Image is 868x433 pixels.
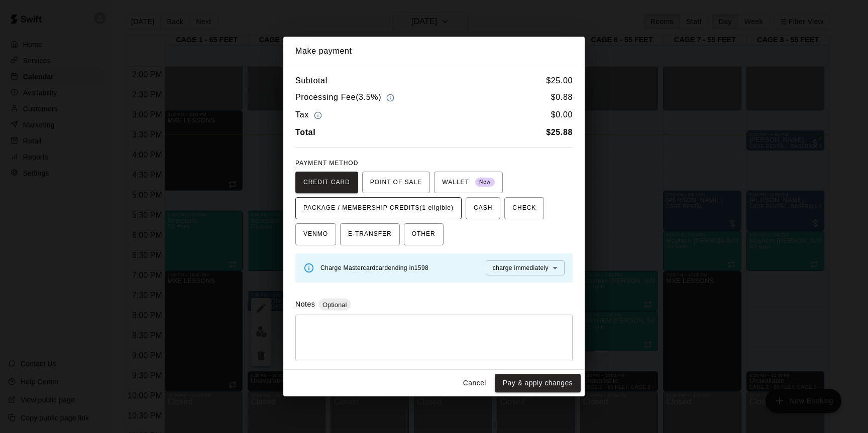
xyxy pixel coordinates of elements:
[551,108,573,122] h6: $ 0.00
[546,128,573,136] b: $ 25.88
[442,175,495,191] span: WALLET
[370,175,422,191] span: POINT OF SALE
[404,223,444,245] button: OTHER
[295,223,336,245] button: VENMO
[303,200,454,216] span: PACKAGE / MEMBERSHIP CREDITS (1 eligible)
[283,37,585,66] h2: Make payment
[493,264,549,271] span: charge immediately
[546,74,573,87] h6: $ 25.00
[495,374,581,392] button: Pay & apply changes
[434,172,503,194] button: WALLET New
[295,197,462,219] button: PACKAGE / MEMBERSHIP CREDITS(1 eligible)
[295,108,324,122] h6: Tax
[551,91,573,104] h6: $ 0.88
[475,176,495,189] span: New
[295,300,315,308] label: Notes
[412,226,436,242] span: OTHER
[340,223,400,245] button: E-TRANSFER
[295,172,358,194] button: CREDIT CARD
[295,74,328,87] h6: Subtotal
[303,226,328,242] span: VENMO
[303,175,350,191] span: CREDIT CARD
[320,264,428,271] span: Charge Mastercard card ending in 1598
[504,197,544,219] button: CHECK
[474,200,492,216] span: CASH
[295,128,315,136] b: Total
[295,160,358,167] span: PAYMENT METHOD
[295,91,397,104] h6: Processing Fee ( 3.5% )
[466,197,500,219] button: CASH
[362,172,430,194] button: POINT OF SALE
[348,226,392,242] span: E-TRANSFER
[512,200,536,216] span: CHECK
[318,301,351,309] span: Optional
[459,374,491,392] button: Cancel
